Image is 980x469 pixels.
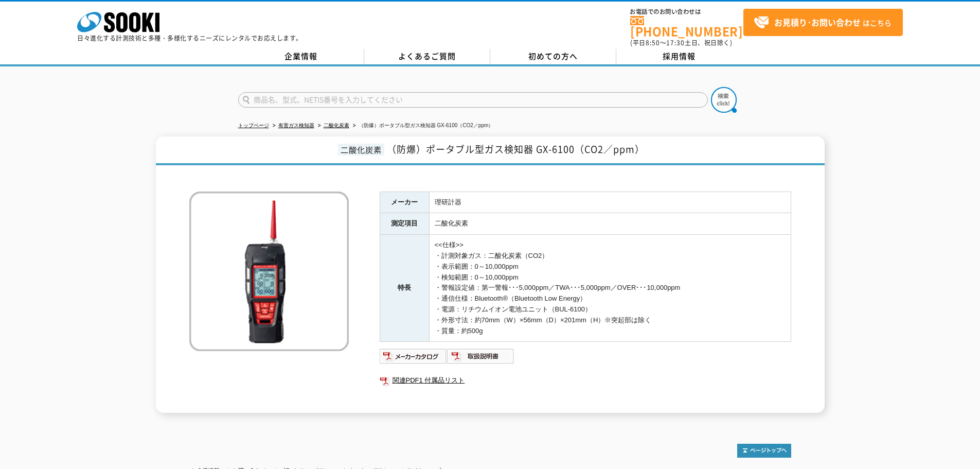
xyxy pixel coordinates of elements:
li: （防爆）ポータブル型ガス検知器 GX-6100（CO2／ppm） [351,120,494,131]
span: 17:30 [666,38,685,47]
td: 二酸化炭素 [429,213,791,235]
img: 取扱説明書 [447,348,514,364]
p: 日々進化する計測技術と多種・多様化するニーズにレンタルでお応えします。 [77,35,302,41]
a: [PHONE_NUMBER] [630,16,743,37]
a: よくあるご質問 [364,49,490,64]
a: 二酸化炭素 [324,123,349,128]
th: メーカー [380,192,429,213]
a: 企業情報 [238,49,364,64]
td: <<仕様>> ・計測対象ガス：二酸化炭素（CO2） ・表示範囲：0～10,000ppm ・検知範囲：0～10,000ppm ・警報設定値：第一警報･･･5,000ppm／TWA･･･5,000p... [429,235,791,342]
span: （防爆）ポータブル型ガス検知器 GX-6100（CO2／ppm） [387,142,645,156]
img: メーカーカタログ [380,348,447,364]
a: 採用情報 [616,49,742,64]
a: 初めての方へ [490,49,616,64]
img: （防爆）ポータブル型ガス検知器 GX-6100（CO2／ppm） [189,192,349,351]
input: 商品名、型式、NETIS番号を入力してください [238,92,708,108]
td: 理研計器 [429,192,791,213]
th: 測定項目 [380,213,429,235]
strong: お見積り･お問い合わせ [774,16,861,28]
img: btn_search.png [711,87,737,113]
span: 8:50 [646,38,660,47]
span: はこちら [754,15,892,30]
a: 取扱説明書 [447,355,514,363]
a: トップページ [238,123,269,128]
a: 関連PDF1 付属品リスト [380,374,791,387]
img: トップページへ [737,444,791,458]
th: 特長 [380,235,429,342]
span: 二酸化炭素 [338,144,384,155]
a: 有害ガス検知器 [278,123,314,128]
a: お見積り･お問い合わせはこちら [743,9,903,36]
span: お電話でのお問い合わせは [630,9,743,15]
span: (平日 ～ 土日、祝日除く) [630,38,732,47]
span: 初めての方へ [528,50,578,62]
a: メーカーカタログ [380,355,447,363]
